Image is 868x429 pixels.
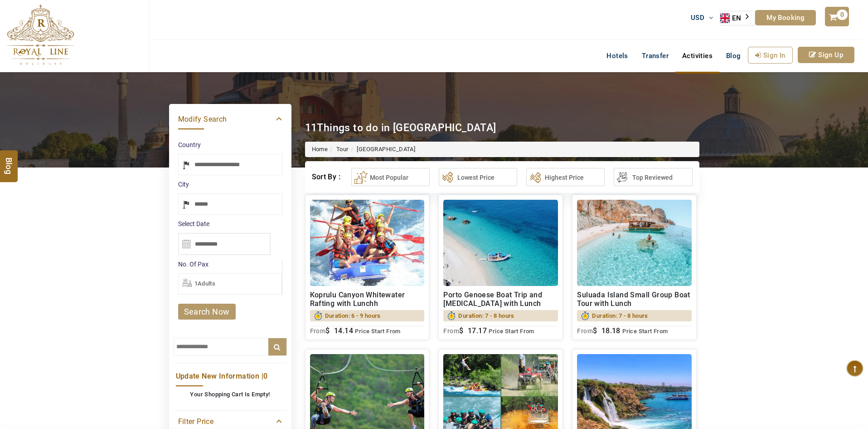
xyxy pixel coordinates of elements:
sub: From [577,327,593,335]
span: $ [593,326,597,335]
img: Porto-Genoese-Boat-royallineholidays%202.jpg [443,200,558,286]
span: Blog [3,157,15,165]
span: 18.18 [601,326,621,335]
button: Most Popular [351,168,430,186]
label: Country [178,140,282,149]
span: Price Start From [355,328,400,335]
span: $ [325,326,330,335]
a: Blog [719,47,748,65]
span: 14.14 [334,326,353,335]
a: Porto Genoese Boat Trip and [MEDICAL_DATA] with LunchDuration: 7 - 8 hoursFrom$ 17.17 Price Start... [438,195,563,340]
a: Sign In [748,47,793,64]
span: USD [691,14,704,22]
h2: Suluada Island Small Group Boat Tour with Lunch [577,291,692,308]
a: Tour [336,146,349,153]
div: Sort By : [312,168,342,186]
a: Koprulu Canyon Whitewater Rafting with LunchhDuration: 6 - 9 hoursFrom$ 14.14 Price Start From [305,195,430,340]
span: Blog [726,52,741,60]
span: Duration: 6 - 9 hours [325,310,381,321]
button: Highest Price [526,168,605,186]
label: Select Date [178,219,282,228]
b: Your Shopping Cart Is Empty! [190,391,270,398]
a: Sign Up [798,47,854,63]
a: EN [720,11,755,25]
sub: From [310,327,326,335]
aside: Language selected: English [720,11,755,25]
span: Price Start From [489,328,534,335]
span: 1Adults [194,280,216,287]
a: Modify Search [178,113,282,124]
span: Price Start From [622,328,668,335]
img: Antalya-Suluada-Island-royallineholidays2.jpg [577,200,692,286]
li: [GEOGRAPHIC_DATA] [349,145,416,154]
a: Home [312,146,328,153]
label: No. Of Pax [178,260,282,269]
span: Duration: 7 - 8 hours [458,310,514,321]
span: Things to do in [GEOGRAPHIC_DATA] [317,122,496,134]
h2: Koprulu Canyon Whitewater Rafting with Lunchh [310,291,425,308]
button: Top Reviewed [614,168,692,186]
span: 17.17 [468,326,487,335]
a: Transfer [635,47,675,65]
img: The Royal Line Holidays [7,4,74,65]
label: City [178,180,282,189]
span: Duration: 7 - 8 hours [592,310,648,321]
a: Suluada Island Small Group Boat Tour with LunchDuration: 7 - 8 hoursFrom$ 18.18 Price Start From [572,195,697,340]
a: Activities [675,47,719,65]
img: Alanya-Koprulu-Canyon-Whitewater-Rafting-royallineholidays11.jpg [310,200,425,286]
h2: Porto Genoese Boat Trip and [MEDICAL_DATA] with Lunch [443,291,558,308]
div: Language [720,11,755,25]
a: Hotels [600,47,635,65]
a: search now [178,304,236,320]
a: 0 [825,7,849,26]
span: 11 [305,122,317,134]
span: $ [459,326,463,335]
a: My Booking [755,10,816,25]
button: Lowest Price [439,168,517,186]
a: Filter Price [178,415,282,427]
sub: From [443,327,459,335]
span: 0 [837,10,848,20]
